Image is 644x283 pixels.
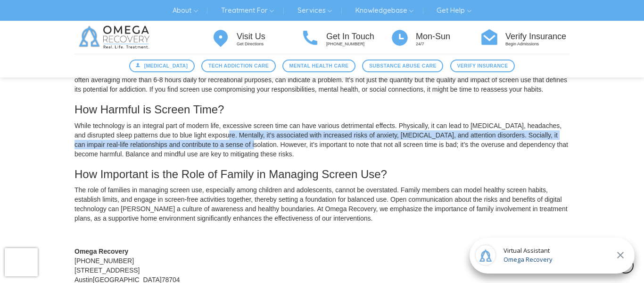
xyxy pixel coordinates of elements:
[5,248,38,276] iframe: reCAPTCHA
[326,32,390,42] h4: Get In Touch
[74,121,570,159] p: While technology is an integral part of modern life, excessive screen time can have various detri...
[74,21,157,54] img: Omega Recovery
[237,32,301,42] h4: Visit Us
[362,60,443,72] a: Substance Abuse Care
[201,60,275,72] a: Tech Addiction Care
[416,41,480,47] p: 24/7
[301,27,390,48] a: Get In Touch [PHONE_NUMBER]
[326,41,390,47] p: [PHONE_NUMBER]
[505,32,570,42] h4: Verify Insurance
[369,62,437,70] span: Substance Abuse Care
[290,3,339,18] a: Services
[74,66,570,94] p: Screen time becomes problematic when it interferes with daily life, relationships, work, and scho...
[74,103,570,116] h3: How Harmful is Screen Time?
[74,185,570,223] p: The role of families in managing screen use, especially among children and adolescents, cannot be...
[144,62,188,70] span: [MEDICAL_DATA]
[74,256,211,266] div: [PHONE_NUMBER]
[505,41,570,47] p: Begin Admissions
[480,27,570,48] a: Verify Insurance Begin Admissions
[74,168,570,180] h3: How Important is the Role of Family in Managing Screen Use?
[416,32,480,42] h4: Mon-Sun
[429,3,478,18] a: Get Help
[348,3,421,18] a: Knowledgebase
[74,248,128,255] strong: Omega Recovery
[457,62,508,70] span: Verify Insurance
[211,27,301,48] a: Visit Us Get Directions
[129,60,195,72] a: [MEDICAL_DATA]
[282,60,355,72] a: Mental Health Care
[450,60,515,72] a: Verify Insurance
[208,62,269,70] span: Tech Addiction Care
[74,266,211,275] div: [STREET_ADDRESS]
[289,62,349,70] span: Mental Health Care
[237,41,301,47] p: Get Directions
[214,3,281,18] a: Treatment For
[165,3,205,18] a: About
